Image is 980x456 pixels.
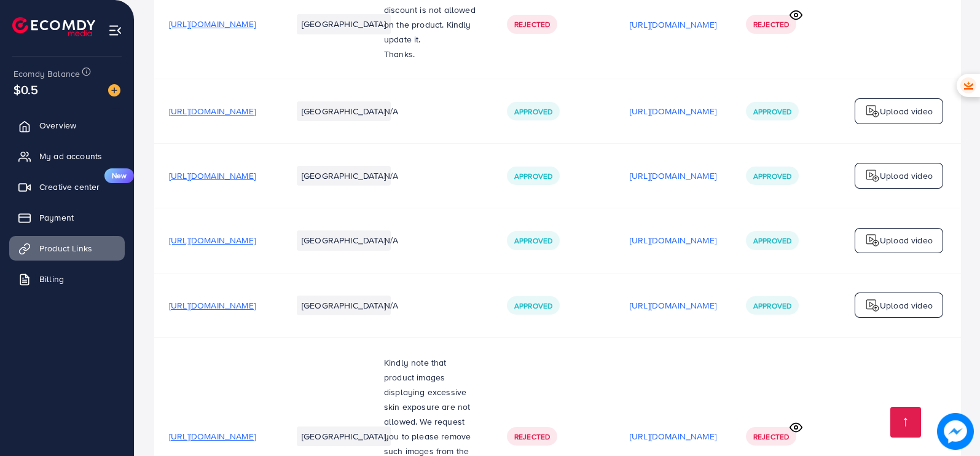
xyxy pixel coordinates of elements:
li: [GEOGRAPHIC_DATA] [297,166,391,186]
span: Ecomdy Balance [14,68,80,80]
span: Approved [753,106,791,117]
a: Billing [9,267,125,291]
span: [URL][DOMAIN_NAME] [169,18,256,30]
p: Thanks. [384,47,477,61]
p: Upload video [880,298,933,313]
img: logo [865,298,880,313]
span: New [104,168,134,183]
span: [URL][DOMAIN_NAME] [169,430,256,442]
span: Product Links [39,242,92,254]
p: [URL][DOMAIN_NAME] [630,429,716,444]
span: Approved [753,301,791,311]
p: [URL][DOMAIN_NAME] [630,233,716,248]
span: [URL][DOMAIN_NAME] [169,234,256,246]
a: Overview [9,113,125,138]
li: [GEOGRAPHIC_DATA] [297,101,391,121]
span: Overview [39,119,76,132]
span: N/A [384,105,398,117]
p: [URL][DOMAIN_NAME] [630,168,716,183]
li: [GEOGRAPHIC_DATA] [297,296,391,315]
span: Creative center [39,181,100,193]
span: [URL][DOMAIN_NAME] [169,170,256,182]
span: Rejected [514,431,550,442]
img: image [937,413,974,450]
p: [URL][DOMAIN_NAME] [630,104,716,119]
span: Approved [514,235,552,246]
span: Payment [39,211,74,224]
img: logo [865,168,880,183]
li: [GEOGRAPHIC_DATA] [297,230,391,250]
img: logo [865,233,880,248]
span: Approved [753,171,791,181]
span: Approved [514,171,552,181]
a: My ad accounts [9,144,125,168]
span: My ad accounts [39,150,102,162]
span: Approved [753,235,791,246]
a: Creative centerNew [9,175,125,199]
p: Upload video [880,168,933,183]
span: [URL][DOMAIN_NAME] [169,299,256,312]
span: Approved [514,106,552,117]
li: [GEOGRAPHIC_DATA] [297,427,391,446]
span: Billing [39,273,64,285]
p: Upload video [880,233,933,248]
p: [URL][DOMAIN_NAME] [630,17,716,32]
span: Rejected [753,19,789,29]
li: [GEOGRAPHIC_DATA] [297,14,391,34]
span: Approved [514,301,552,311]
p: [URL][DOMAIN_NAME] [630,298,716,313]
span: N/A [384,299,398,312]
p: Upload video [880,104,933,119]
span: N/A [384,234,398,246]
span: N/A [384,170,398,182]
span: Rejected [514,19,550,29]
a: Payment [9,205,125,230]
img: logo [12,17,95,36]
img: logo [865,104,880,119]
img: menu [108,23,122,37]
span: Rejected [753,431,789,442]
span: $0.5 [14,81,39,98]
span: [URL][DOMAIN_NAME] [169,105,256,117]
a: Product Links [9,236,125,261]
img: image [108,84,120,96]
